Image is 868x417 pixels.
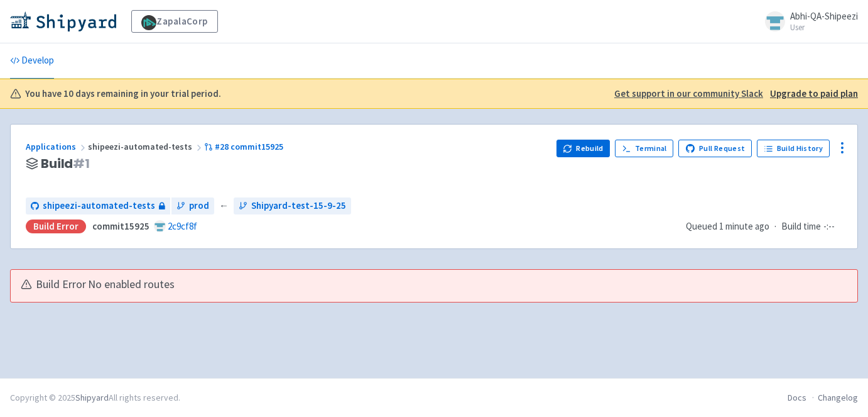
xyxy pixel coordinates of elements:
span: ← [219,199,229,213]
strong: commit15925 [92,220,149,232]
a: prod [171,197,214,214]
a: shipeezi-automated-tests [26,197,170,214]
a: Abhi-QA-Shipeezi User [757,11,858,31]
small: User [790,23,858,31]
a: Shipyard-test-15-9-25 [234,197,351,214]
u: Upgrade to paid plan [770,87,858,99]
a: Docs [788,392,806,403]
div: Build Error [26,220,86,234]
a: Build History [757,140,830,157]
span: # 1 [73,155,90,172]
img: Shipyard logo [10,11,116,31]
a: Applications [26,141,88,152]
div: Copyright © 2025 All rights reserved. [10,391,180,404]
a: Terminal [615,140,673,157]
a: #28 commit15925 [204,141,285,152]
time: 1 minute ago [719,220,769,232]
span: shipeezi-automated-tests [88,141,204,152]
span: -:-- [823,220,835,234]
u: Get support in our community Slack [614,87,763,99]
span: prod [189,199,209,213]
span: No enabled routes [88,277,175,292]
a: ZapalaCorp [131,10,218,33]
b: You have 10 days remaining in your trial period. [25,87,221,101]
a: Get support in our community Slack [614,87,763,101]
span: Build [41,157,90,171]
span: Abhi-QA-Shipeezi [790,10,858,22]
span: Build time [781,220,821,234]
span: Shipyard-test-15-9-25 [251,199,346,213]
a: Pull Request [678,140,752,157]
span: Queued [686,220,769,232]
button: Rebuild [556,140,610,157]
a: Develop [10,43,54,79]
a: 2c9cf8f [168,220,197,232]
span: shipeezi-automated-tests [43,199,155,213]
b: Build Error [36,277,86,292]
a: Shipyard [75,392,109,403]
a: Changelog [818,392,858,403]
div: · [686,220,842,234]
